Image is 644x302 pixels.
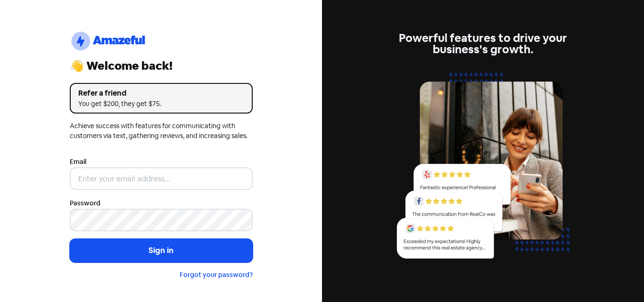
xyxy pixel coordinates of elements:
[78,99,244,109] div: You get $200, they get $75.
[70,167,253,190] input: Enter your email address...
[70,157,86,167] label: Email
[78,88,244,99] div: Refer a friend
[70,121,253,141] div: Achieve success with features for communicating with customers via text, gathering reviews, and i...
[180,270,253,279] a: Forgot your password?
[392,33,575,55] div: Powerful features to drive your business's growth.
[392,66,575,269] img: reviews
[70,239,253,262] button: Sign in
[70,198,100,208] label: Password
[70,60,253,72] div: 👋 Welcome back!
